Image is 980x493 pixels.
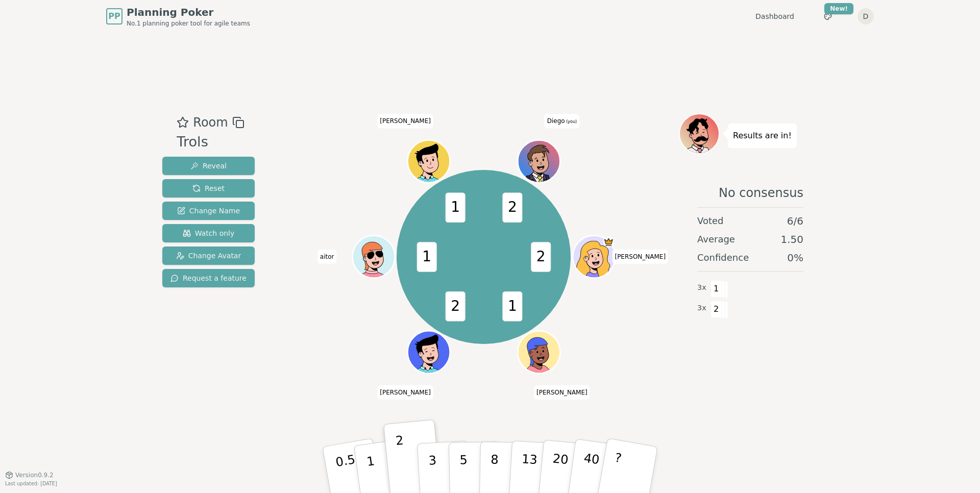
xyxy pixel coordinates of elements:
a: PPPlanning PokerNo.1 planning poker tool for agile teams [106,5,250,28]
span: Last updated: [DATE] [5,481,57,486]
span: Reveal [190,161,227,171]
span: (you) [565,120,577,125]
span: No.1 planning poker tool for agile teams [127,19,250,28]
span: Click to change your name [612,250,668,264]
span: Click to change your name [534,385,590,400]
button: Reset [162,179,255,198]
span: 1 [416,242,436,272]
span: 3 x [697,303,706,314]
span: Click to change your name [317,250,337,264]
span: Average [697,232,735,246]
span: Request a feature [170,273,247,283]
span: PP [108,10,120,22]
span: Change Name [177,206,240,216]
span: 0 % [787,251,803,265]
span: 1 [445,192,465,223]
span: Confidence [697,251,749,265]
button: D [857,8,874,24]
button: Reveal [162,157,255,175]
div: Trols [177,132,244,153]
span: Click to change your name [545,114,579,129]
span: 1.50 [780,232,803,246]
span: 2 [531,242,551,272]
button: Click to change your avatar [519,141,558,181]
span: 1 [502,291,522,322]
button: Add as favourite [177,113,189,132]
span: Planning Poker [127,5,250,19]
p: 2 [395,433,408,489]
button: Version0.9.2 [5,471,54,479]
span: No consensus [719,185,803,201]
span: Version 0.9.2 [15,471,54,479]
span: Click to change your name [377,385,433,400]
p: Results are in! [733,129,792,143]
span: 3 x [697,282,706,293]
span: Room [193,113,228,132]
div: New! [824,3,853,14]
span: 6 / 6 [787,214,803,228]
button: Watch only [162,224,255,242]
span: Voted [697,214,724,228]
span: 2 [502,192,522,223]
span: Watch only [183,228,235,238]
span: Click to change your name [377,114,433,129]
span: Change Avatar [176,251,241,261]
button: Change Name [162,202,255,220]
button: New! [819,7,837,26]
span: María is the host [603,237,614,248]
span: 2 [445,291,465,322]
span: Reset [192,183,225,193]
span: 1 [710,280,722,298]
span: 2 [710,301,722,318]
button: Change Avatar [162,246,255,265]
a: Dashboard [755,11,794,21]
button: Request a feature [162,269,255,287]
